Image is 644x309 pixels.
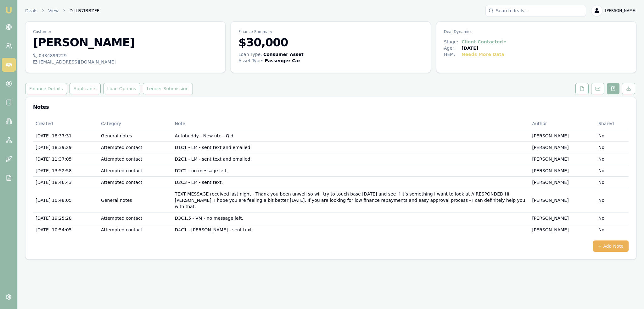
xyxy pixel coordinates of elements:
div: [EMAIL_ADDRESS][DOMAIN_NAME] [33,59,218,65]
td: D1C1 - LM - sent text and emailed. [172,141,530,153]
td: General notes [98,188,172,212]
td: [PERSON_NAME] [529,130,596,141]
td: No [596,153,629,165]
div: Passenger Car [265,58,300,64]
td: No [596,130,629,141]
td: TEXT MESSAGE received last night - Thank you been unwell so will try to touch base [DATE] and see... [172,188,530,212]
div: Asset Type : [238,58,264,64]
td: [PERSON_NAME] [529,176,596,188]
span: D-ILR7IBBZFF [69,8,99,14]
a: View [48,8,59,14]
a: Applicants [68,83,102,94]
h3: [PERSON_NAME] [33,36,218,49]
td: [DATE] 10:48:05 [33,188,98,212]
td: No [596,212,629,224]
div: Age: [444,45,462,51]
td: [PERSON_NAME] [529,153,596,165]
a: Loan Options [102,83,142,94]
td: [DATE] 19:25:28 [33,212,98,224]
th: Category [98,117,172,130]
p: Customer [33,29,218,34]
a: Deals [25,8,37,14]
td: Attempted contact [98,165,172,176]
h3: $30,000 [238,36,423,49]
h3: Notes [33,105,629,110]
button: + Add Note [593,240,629,252]
td: Autobuddy - New ute - Qld [172,130,530,141]
div: 0434899229 [33,52,218,59]
td: [DATE] 10:54:05 [33,224,98,235]
th: Created [33,117,98,130]
div: Stage: [444,39,462,45]
button: Client Contacted [462,39,507,45]
td: No [596,188,629,212]
td: D2C3 - LM - sent text. [172,176,530,188]
td: [PERSON_NAME] [529,188,596,212]
td: [DATE] 18:37:31 [33,130,98,141]
div: [DATE] [462,45,478,51]
img: emu-icon-u.png [5,6,13,14]
td: General notes [98,130,172,141]
td: D2C2 - no message left, [172,165,530,176]
div: HEM: [444,51,462,58]
td: Attempted contact [98,141,172,153]
a: Finance Details [25,83,68,94]
td: No [596,165,629,176]
td: Attempted contact [98,176,172,188]
td: No [596,141,629,153]
td: [PERSON_NAME] [529,141,596,153]
td: Attempted contact [98,153,172,165]
th: Shared [596,117,629,130]
div: Needs More Data [462,51,504,58]
button: Applicants [70,83,101,94]
td: No [596,176,629,188]
td: [PERSON_NAME] [529,165,596,176]
td: [DATE] 13:52:58 [33,165,98,176]
td: [PERSON_NAME] [529,212,596,224]
th: Note [172,117,530,130]
td: D3C1.5 - VM - no message left. [172,212,530,224]
p: Deal Dynamics [444,29,629,34]
p: Finance Summary [238,29,423,34]
button: Finance Details [25,83,67,94]
th: Author [529,117,596,130]
a: Lender Submission [142,83,194,94]
td: [DATE] 11:37:05 [33,153,98,165]
td: Attempted contact [98,224,172,235]
td: Attempted contact [98,212,172,224]
td: D4C1 - [PERSON_NAME] - sent text. [172,224,530,235]
td: [DATE] 18:39:29 [33,141,98,153]
td: No [596,224,629,235]
td: [DATE] 18:46:43 [33,176,98,188]
div: Consumer Asset [263,51,304,58]
span: [PERSON_NAME] [605,8,636,13]
nav: breadcrumb [25,8,99,14]
td: D2C1 - LM - sent text and emailed. [172,153,530,165]
button: Lender Submission [143,83,193,94]
button: Loan Options [103,83,140,94]
td: [PERSON_NAME] [529,224,596,235]
input: Search deals [485,5,586,16]
div: Loan Type: [238,51,262,58]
